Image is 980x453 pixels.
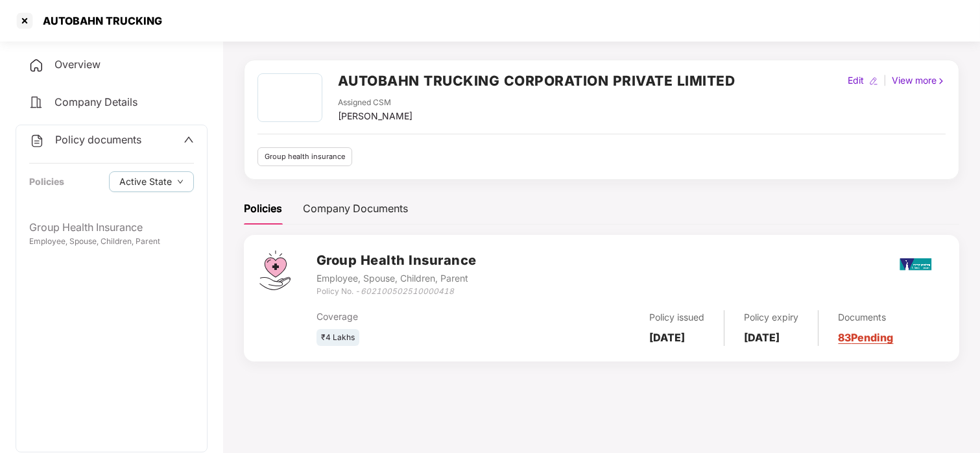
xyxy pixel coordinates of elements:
[317,329,359,347] div: ₹4 Lakhs
[869,77,878,86] img: editIcon
[317,286,477,298] div: Policy No. -
[838,331,893,344] a: 83 Pending
[338,70,735,92] h2: AUTOBAHN TRUCKING CORPORATION PRIVATE LIMITED
[317,251,477,271] h3: Group Health Insurance
[649,310,704,324] div: Policy issued
[54,95,137,108] span: Company Details
[29,175,64,189] div: Policies
[29,133,45,149] img: svg+xml;base64,PHN2ZyB4bWxucz0iaHR0cDovL3d3dy53My5vcmcvMjAwMC9zdmciIHdpZHRoPSIyNCIgaGVpZ2h0PSIyNC...
[109,171,194,192] button: Active Statedown
[119,175,172,189] span: Active State
[54,58,101,71] span: Overview
[361,286,454,296] i: 602100502510000418
[649,331,685,344] b: [DATE]
[257,147,352,166] div: Group health insurance
[29,236,194,248] div: Employee, Spouse, Children, Parent
[29,95,44,110] img: svg+xml;base64,PHN2ZyB4bWxucz0iaHR0cDovL3d3dy53My5vcmcvMjAwMC9zdmciIHdpZHRoPSIyNCIgaGVpZ2h0PSIyNC...
[55,133,141,146] span: Policy documents
[259,251,291,290] img: svg+xml;base64,PHN2ZyB4bWxucz0iaHR0cDovL3d3dy53My5vcmcvMjAwMC9zdmciIHdpZHRoPSI0Ny43MTQiIGhlaWdodD...
[937,77,946,86] img: rightIcon
[338,109,412,123] div: [PERSON_NAME]
[29,58,44,73] img: svg+xml;base64,PHN2ZyB4bWxucz0iaHR0cDovL3d3dy53My5vcmcvMjAwMC9zdmciIHdpZHRoPSIyNCIgaGVpZ2h0PSIyNC...
[338,97,412,109] div: Assigned CSM
[177,178,184,186] span: down
[184,134,194,145] span: up
[317,271,477,286] div: Employee, Spouse, Children, Parent
[881,73,889,88] div: |
[244,201,282,217] div: Policies
[889,73,948,88] div: View more
[317,310,525,324] div: Coverage
[744,310,798,324] div: Policy expiry
[29,219,194,236] div: Group Health Insurance
[303,201,408,217] div: Company Documents
[838,310,893,324] div: Documents
[744,331,780,344] b: [DATE]
[900,249,932,280] img: nicl.png
[35,14,162,27] div: AUTOBAHN TRUCKING
[845,73,866,88] div: Edit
